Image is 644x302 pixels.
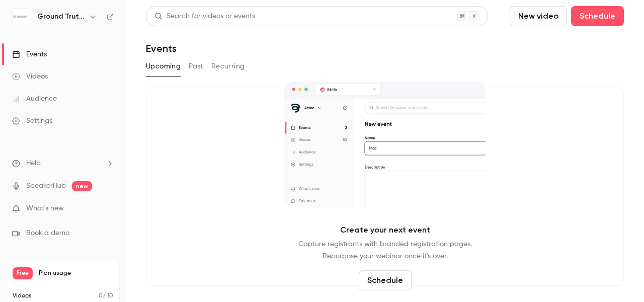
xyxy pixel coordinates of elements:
[12,71,48,82] div: Videos
[26,203,64,214] span: What's new
[13,291,32,300] p: Videos
[571,6,624,26] button: Schedule
[340,224,430,236] p: Create your next event
[13,267,33,279] span: Free
[37,12,85,22] h6: Ground Truth Intelligence
[146,58,181,74] button: Upcoming
[12,116,52,126] div: Settings
[99,293,103,299] span: 0
[12,94,57,104] div: Audience
[154,11,255,22] div: Search for videos or events
[12,158,114,169] li: help-dropdown-opener
[39,269,113,277] span: Plan usage
[26,181,66,191] a: SpeakerHub
[12,49,47,59] div: Events
[146,42,177,54] h1: Events
[13,9,29,25] img: Ground Truth Intelligence
[26,158,41,169] span: Help
[99,291,113,300] p: / 10
[359,270,412,290] button: Schedule
[26,228,69,239] span: Book a demo
[298,238,472,262] p: Capture registrants with branded registration pages. Repurpose your webinar once it's over.
[211,58,245,74] button: Recurring
[189,58,203,74] button: Past
[510,6,567,26] button: New video
[72,181,92,191] span: new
